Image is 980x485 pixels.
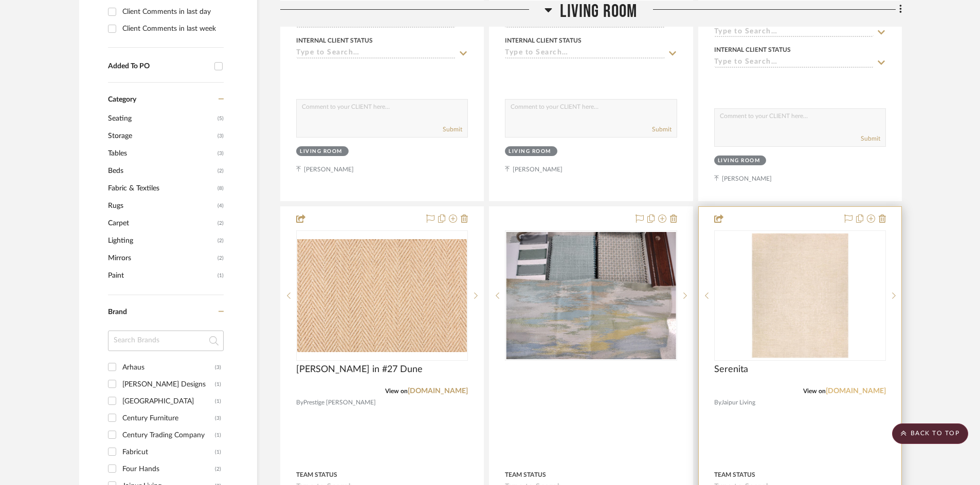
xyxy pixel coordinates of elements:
scroll-to-top-button: BACK TO TOP [892,423,968,444]
div: (1) [215,376,221,393]
span: Seating [108,110,215,127]
button: Submit [443,125,462,134]
img: Arlen in #27 Dune [297,239,467,352]
span: View on [385,388,408,394]
div: Team Status [296,470,337,479]
div: Team Status [714,470,755,479]
input: Type to Search… [714,28,874,37]
button: Submit [652,125,672,134]
div: Added To PO [108,62,209,71]
div: Century Trading Company [122,427,215,443]
div: (3) [215,359,221,376]
div: 0 [505,231,676,360]
div: (1) [215,444,221,460]
div: (1) [215,393,221,410]
a: [DOMAIN_NAME] [826,387,886,395]
span: Jaipur Living [721,398,755,408]
div: Internal Client Status [714,45,791,54]
span: Brand [108,308,127,316]
input: Type to Search… [296,49,456,59]
div: (3) [215,410,221,426]
span: By [296,398,303,408]
span: (1) [217,267,224,284]
div: Living Room [718,157,760,165]
span: Lighting [108,232,215,249]
span: View on [803,388,826,394]
div: Client Comments in last week [122,21,221,37]
img: Serenita [750,231,850,360]
span: (2) [217,232,224,249]
div: Arhaus [122,359,215,376]
div: [GEOGRAPHIC_DATA] [122,393,215,410]
span: [PERSON_NAME] in #27 Dune [296,364,423,375]
span: (2) [217,163,224,179]
span: (2) [217,250,224,266]
span: Beds [108,162,215,180]
span: (5) [217,110,224,127]
div: Four Hands [122,461,215,477]
div: Internal Client Status [505,36,582,45]
div: Internal Client Status [296,36,373,45]
input: Search Brands [108,331,224,351]
a: [DOMAIN_NAME] [408,387,468,395]
span: (3) [217,145,224,162]
div: [PERSON_NAME] Designs [122,376,215,393]
span: By [714,398,721,408]
span: Tables [108,145,215,162]
img: null [506,232,676,359]
span: (2) [217,215,224,231]
div: (2) [215,461,221,477]
div: Living Room [509,148,551,156]
span: Serenita [714,364,748,375]
span: Rugs [108,197,215,215]
div: Fabricut [122,444,215,460]
div: Client Comments in last day [122,4,221,20]
span: Prestige [PERSON_NAME] [303,398,376,408]
div: Century Furniture [122,410,215,426]
input: Type to Search… [714,58,874,68]
button: Submit [861,134,880,143]
span: Storage [108,127,215,145]
span: Paint [108,267,215,284]
div: 0 [715,231,885,360]
div: Living Room [300,148,342,156]
span: Fabric & Textiles [108,180,215,197]
div: (1) [215,427,221,443]
span: Category [108,95,136,104]
span: Mirrors [108,249,215,267]
span: (3) [217,128,224,144]
span: (8) [217,180,224,197]
div: Team Status [505,470,546,479]
span: Carpet [108,215,215,232]
span: (4) [217,198,224,214]
input: Type to Search… [505,49,664,59]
